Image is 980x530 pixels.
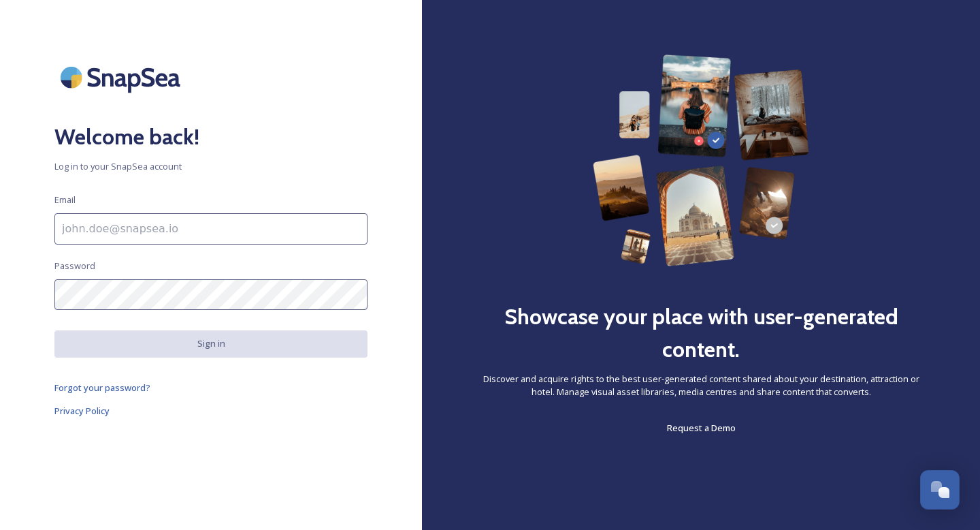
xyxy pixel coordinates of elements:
[54,193,76,206] span: Email
[54,260,95,272] span: Password
[920,470,960,510] button: Open Chat
[54,403,367,419] a: Privacy Policy
[476,373,926,399] span: Discover and acquire rights to the best user-generated content shared about your destination, att...
[54,330,367,357] button: Sign in
[54,381,150,394] span: Forgot your password?
[54,121,367,153] h2: Welcome back!
[54,379,367,396] a: Forgot your password?
[667,422,736,434] span: Request a Demo
[667,420,736,436] a: Request a Demo
[476,300,926,366] h2: Showcase your place with user-generated content.
[54,160,367,173] span: Log in to your SnapSea account
[54,54,191,100] img: SnapSea Logo
[54,213,367,245] input: john.doe@snapsea.io
[54,405,110,417] span: Privacy Policy
[593,54,809,266] img: 63b42ca75bacad526042e722_Group%20154-p-800.png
